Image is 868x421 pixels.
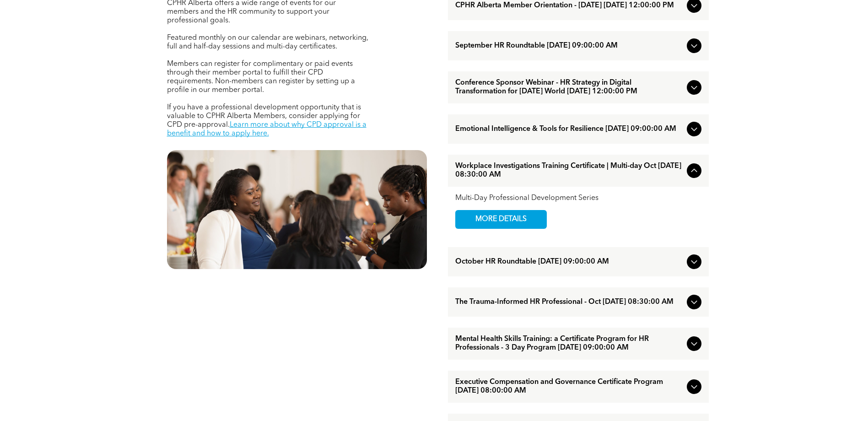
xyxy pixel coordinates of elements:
[455,79,683,96] span: Conference Sponsor Webinar - HR Strategy in Digital Transformation for [DATE] World [DATE] 12:00:...
[455,258,683,266] span: October HR Roundtable [DATE] 09:00:00 AM
[455,194,701,203] div: Multi-Day Professional Development Series
[455,210,547,229] a: MORE DETAILS
[455,298,683,307] span: The Trauma-Informed HR Professional - Oct [DATE] 08:30:00 AM
[455,335,683,352] span: Mental Health Skills Training: a Certificate Program for HR Professionals - 3 Day Program [DATE] ...
[167,121,367,137] a: Learn more about why CPD approval is a benefit and how to apply here.
[167,104,361,129] span: If you have a professional development opportunity that is valuable to CPHR Alberta Members, cons...
[455,125,683,134] span: Emotional Intelligence & Tools for Resilience [DATE] 09:00:00 AM
[465,210,537,228] span: MORE DETAILS
[455,42,683,50] span: September HR Roundtable [DATE] 09:00:00 AM
[167,60,355,94] span: Members can register for complimentary or paid events through their member portal to fulfill thei...
[455,162,683,179] span: Workplace Investigations Training Certificate | Multi-day Oct [DATE] 08:30:00 AM
[455,1,683,10] span: CPHR Alberta Member Orientation - [DATE] [DATE] 12:00:00 PM
[167,34,368,50] span: Featured monthly on our calendar are webinars, networking, full and half-day sessions and multi-d...
[455,378,683,395] span: Executive Compensation and Governance Certificate Program [DATE] 08:00:00 AM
